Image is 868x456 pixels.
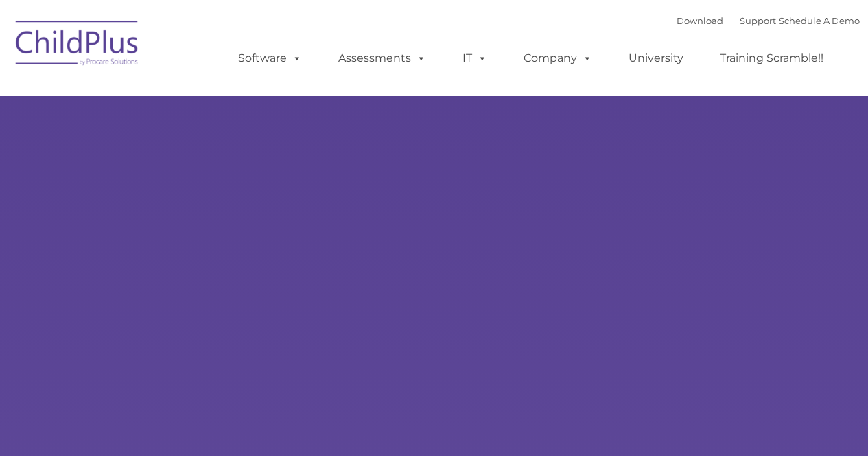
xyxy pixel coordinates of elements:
a: Schedule A Demo [779,15,860,26]
a: Training Scramble!! [706,45,837,72]
img: ChildPlus by Procare Solutions [9,11,146,80]
a: IT [449,45,501,72]
a: Software [224,45,316,72]
a: Download [677,15,723,26]
a: Support [740,15,776,26]
a: Company [510,45,606,72]
font: | [677,15,860,26]
a: University [615,45,697,72]
a: Assessments [325,45,440,72]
